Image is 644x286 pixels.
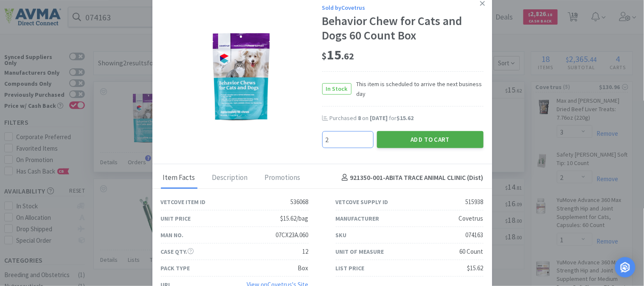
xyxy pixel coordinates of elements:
div: Man No. [161,230,184,240]
button: Add to Cart [377,131,484,148]
div: Sold by Covetrus [322,3,484,12]
span: . 62 [342,50,354,62]
div: Manufacturer [336,214,380,223]
span: 8 [358,114,361,122]
div: Promotions [263,168,303,189]
span: $15.62 [397,114,414,122]
div: Open Intercom Messenger [615,257,636,278]
div: Purchased on for [330,114,484,123]
h4: 921350-001 - ABITA TRACE ANIMAL CLINIC (Dist) [338,172,484,183]
div: 12 [303,247,309,257]
div: Description [210,168,250,189]
div: $15.62 [467,263,484,273]
div: $15.62/bag [281,213,309,224]
img: 681b1b4e6b9343e5b852ff4c99cff639_515938.png [188,27,295,126]
div: 515938 [466,197,484,207]
span: 15 [322,46,354,63]
span: $ [322,50,327,62]
div: SKU [336,230,347,240]
div: List Price [336,264,365,273]
div: Vetcove Item ID [161,197,206,207]
div: Pack Type [161,264,190,273]
span: [DATE] [370,114,388,122]
div: 60 Count [460,247,484,257]
div: Covetrus [459,213,484,224]
div: Box [298,263,309,273]
input: Qty [323,132,373,148]
div: 536068 [291,197,309,207]
div: Unit of Measure [336,247,384,256]
span: In Stock [323,84,351,94]
span: This item is scheduled to arrive the next business day [352,79,484,98]
div: Item Facts [161,168,197,189]
div: Unit Price [161,214,191,223]
div: 07CX23A.060 [276,230,309,240]
div: Behavior Chew for Cats and Dogs 60 Count Box [322,14,484,42]
div: Vetcove Supply ID [336,197,388,207]
div: Case Qty. [161,247,194,256]
div: 074163 [466,230,484,240]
